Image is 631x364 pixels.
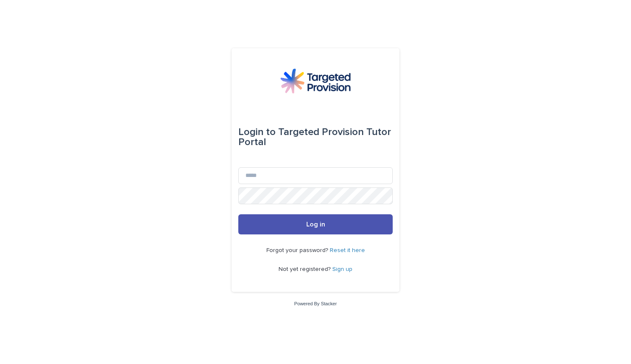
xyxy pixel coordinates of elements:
span: Not yet registered? [279,266,332,272]
div: Targeted Provision Tutor Portal [238,120,393,154]
span: Login to [238,127,276,137]
a: Reset it here [330,247,365,253]
a: Powered By Stacker [294,301,336,306]
span: Forgot your password? [266,247,330,253]
a: Sign up [332,266,352,272]
span: Log in [306,221,325,228]
button: Log in [238,214,393,234]
img: M5nRWzHhSzIhMunXDL62 [280,68,351,94]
